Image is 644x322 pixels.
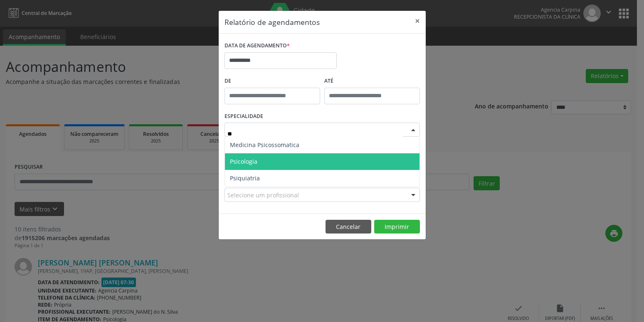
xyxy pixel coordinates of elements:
[409,11,426,31] button: Close
[230,157,257,165] span: Psicologia
[225,110,263,123] label: ESPECIALIDADE
[225,17,320,27] h5: Relatório de agendamentos
[374,220,420,234] button: Imprimir
[326,220,371,234] button: Cancelar
[225,75,320,88] label: De
[230,141,299,149] span: Medicina Psicossomatica
[324,75,420,88] label: ATÉ
[225,39,290,52] label: DATA DE AGENDAMENTO
[227,191,299,199] span: Selecione um profissional
[230,174,260,182] span: Psiquiatria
